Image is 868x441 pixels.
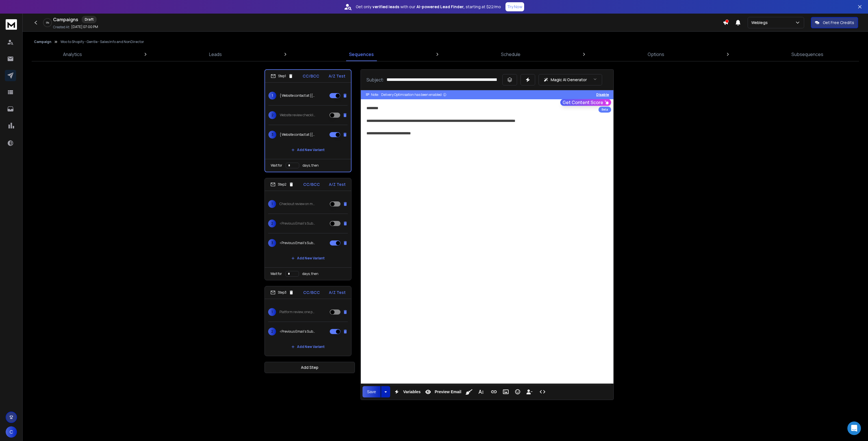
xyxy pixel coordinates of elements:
p: Platform review, one page outline [279,310,316,314]
div: Step 1 [271,74,293,79]
span: 2 [268,111,276,119]
p: Magic AI Generator [551,77,587,83]
p: { Website contact at {{companyName}}? | {{Platform}} at {{companyName}} | {{companyName}} website } [280,132,316,137]
button: Disable [596,92,609,97]
p: Sequences [349,51,374,58]
a: Analytics [60,48,85,61]
p: Options [648,51,664,58]
p: 0 % [46,21,49,24]
a: Subsequences [788,48,827,61]
span: 1 [268,92,276,100]
div: Step 2 [270,182,294,187]
button: More Text [476,386,486,397]
p: days, then [302,272,318,276]
p: Leads [209,51,222,58]
li: Step1CC/BCCA/Z Test1{ Website contact at {{companyName}}? | {{Platform}} at {{companyName}} | {{c... [264,69,351,172]
span: Variables [402,390,422,394]
p: Subsequences [791,51,823,58]
strong: verified leads [372,4,399,10]
button: Add New Variant [287,144,329,156]
p: A/Z Test [329,182,346,187]
p: Try Now [507,4,522,10]
a: Leads [206,48,225,61]
span: 2 [268,328,276,335]
span: 2 [268,220,276,227]
p: Woo to Shopify - Gentle - Sales Info and NonDirector [60,40,144,44]
p: [DATE] 07:00 PM [71,25,98,29]
a: Options [644,48,668,61]
div: Delivery Optimisation has been enabled [381,92,447,97]
button: Campaign [34,40,51,44]
strong: AI-powered Lead Finder, [416,4,465,10]
p: days, then [303,163,319,168]
p: Analytics [63,51,82,58]
div: Open Intercom Messenger [847,421,861,435]
div: Step 3 [270,290,294,295]
p: Wait for [271,163,282,168]
p: <Previous Email's Subject> [279,221,316,226]
a: Sequences [346,48,377,61]
button: C [6,426,17,438]
button: Clean HTML [464,386,474,397]
button: Add New Variant [287,253,329,264]
button: Try Now [505,2,524,11]
p: { Website contact at {{companyName}}? | {{Platform}} at {{companyName}} | {{companyName}} website } [280,93,316,98]
p: A/Z Test [329,290,346,295]
button: Preview Email [423,386,462,397]
button: Get Content Score [560,99,611,106]
p: CC/BCC [303,290,320,295]
p: CC/BCC [303,182,320,187]
li: Step3CC/BCCA/Z Test1Platform review, one page outline2<Previous Email's Subject>Add New Variant [264,286,351,356]
p: Get only with our starting at $22/mo [356,4,501,10]
button: Get Free Credits [811,17,858,28]
button: Save [363,386,381,397]
button: Insert Image (Ctrl+P) [500,386,511,397]
p: Created At: [53,25,70,29]
p: Schedule [501,51,520,58]
p: Weblegs [751,20,770,25]
img: logo [6,19,17,30]
p: Subject: [366,76,384,83]
p: A/Z Test [329,73,345,79]
p: Website review checklist [280,113,316,117]
span: 1 [268,200,276,208]
p: Wait for [270,272,282,276]
p: Get Free Credits [823,20,854,25]
button: Add Step [264,362,355,373]
span: 3 [268,239,276,247]
span: Preview Email [433,390,462,394]
p: CC/BCC [303,73,319,79]
button: Add New Variant [287,341,329,352]
h1: Campaigns [53,16,78,23]
button: Variables [391,386,422,397]
p: <Previous Email's Subject> [279,241,316,245]
div: Draft [82,16,97,23]
span: Note: [371,92,379,97]
span: 3 [268,131,276,139]
button: Insert Unsubscribe Link [524,386,535,397]
a: Schedule [498,48,524,61]
button: Code View [537,386,548,397]
div: Beta [598,107,611,113]
button: Magic AI Generator [539,74,602,85]
button: Insert Link (Ctrl+K) [489,386,499,397]
button: Emoticons [512,386,523,397]
li: Step2CC/BCCA/Z Test1Checkout review on mobile2<Previous Email's Subject>3<Previous Email's Subjec... [264,178,351,280]
p: Checkout review on mobile [279,202,316,206]
p: <Previous Email's Subject> [279,329,316,334]
span: 1 [268,308,276,316]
